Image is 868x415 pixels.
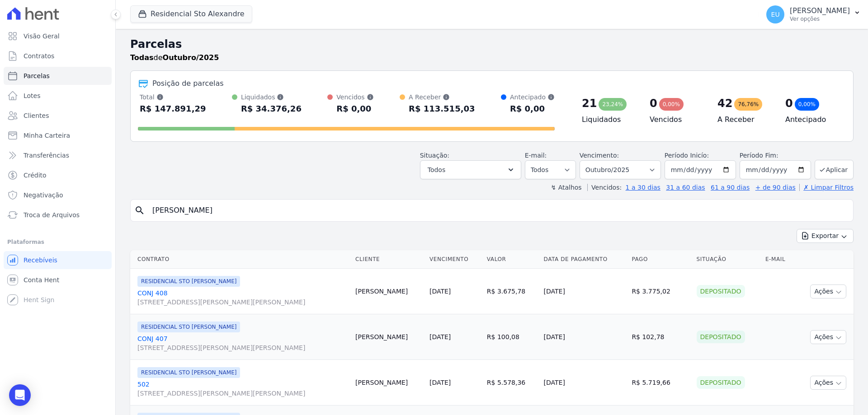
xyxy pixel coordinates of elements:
[24,91,41,100] span: Lotes
[137,334,348,352] a: CONJ 407[STREET_ADDRESS][PERSON_NAME][PERSON_NAME]
[582,114,635,125] h4: Liquidados
[426,250,483,269] th: Vencimento
[4,47,112,65] a: Contratos
[137,389,348,398] span: [STREET_ADDRESS][PERSON_NAME][PERSON_NAME]
[810,330,846,344] button: Ações
[510,102,555,116] div: R$ 0,00
[628,250,693,269] th: Pago
[352,269,426,314] td: [PERSON_NAME]
[4,166,112,184] a: Crédito
[130,53,154,62] strong: Todas
[241,93,302,102] div: Liquidados
[540,250,628,269] th: Data de Pagamento
[540,360,628,406] td: [DATE]
[4,67,112,85] a: Parcelas
[4,146,112,164] a: Transferências
[409,93,475,102] div: A Receber
[483,250,540,269] th: Valor
[163,53,219,62] strong: Outubro/2025
[24,51,54,61] span: Contratos
[429,379,451,386] a: [DATE]
[785,114,839,125] h4: Antecipado
[580,152,619,159] label: Vencimento:
[130,52,219,63] p: de
[4,27,112,45] a: Visão Geral
[24,171,47,180] span: Crédito
[599,98,627,111] div: 23,24%
[130,36,854,52] h2: Parcelas
[659,98,684,111] div: 0,00%
[628,269,693,314] td: R$ 3.775,02
[24,32,60,41] span: Visão Geral
[24,256,57,265] span: Recebíveis
[666,184,705,191] a: 31 a 60 dias
[525,152,547,159] label: E-mail:
[429,333,451,340] a: [DATE]
[336,93,373,102] div: Vencidos
[693,250,762,269] th: Situação
[483,269,540,314] td: R$ 3.675,78
[540,314,628,360] td: [DATE]
[483,314,540,360] td: R$ 100,08
[759,2,868,27] button: EU [PERSON_NAME] Ver opções
[336,102,373,116] div: R$ 0,00
[137,276,240,287] span: RESIDENCIAL STO [PERSON_NAME]
[352,360,426,406] td: [PERSON_NAME]
[734,98,762,111] div: 76,76%
[24,111,49,120] span: Clientes
[540,269,628,314] td: [DATE]
[420,160,521,179] button: Todos
[137,298,348,307] span: [STREET_ADDRESS][PERSON_NAME][PERSON_NAME]
[626,184,660,191] a: 1 a 30 dias
[130,250,352,269] th: Contrato
[795,98,819,111] div: 0,00%
[409,102,475,116] div: R$ 113.515,03
[510,93,555,102] div: Antecipado
[24,275,59,284] span: Conta Hent
[4,87,112,105] a: Lotes
[137,289,348,307] a: CONJ 408[STREET_ADDRESS][PERSON_NAME][PERSON_NAME]
[420,152,449,159] label: Situação:
[697,331,745,343] div: Depositado
[9,384,31,406] div: Open Intercom Messenger
[815,160,854,179] button: Aplicar
[352,250,426,269] th: Cliente
[7,237,108,247] div: Plataformas
[697,376,745,389] div: Depositado
[241,102,302,116] div: R$ 34.376,26
[137,367,240,378] span: RESIDENCIAL STO [PERSON_NAME]
[790,6,850,15] p: [PERSON_NAME]
[428,164,445,175] span: Todos
[152,78,224,89] div: Posição de parcelas
[137,322,240,332] span: RESIDENCIAL STO [PERSON_NAME]
[697,285,745,298] div: Depositado
[551,184,581,191] label: ↯ Atalhos
[717,114,771,125] h4: A Receber
[429,288,451,295] a: [DATE]
[797,229,854,243] button: Exportar
[24,191,63,200] span: Negativação
[147,201,849,219] input: Buscar por nome do lote ou do cliente
[24,71,50,80] span: Parcelas
[740,151,811,160] label: Período Fim:
[483,360,540,406] td: R$ 5.578,36
[771,11,780,18] span: EU
[137,380,348,398] a: 502[STREET_ADDRESS][PERSON_NAME][PERSON_NAME]
[711,184,750,191] a: 61 a 90 dias
[810,376,846,390] button: Ações
[790,15,850,23] p: Ver opções
[137,343,348,352] span: [STREET_ADDRESS][PERSON_NAME][PERSON_NAME]
[650,96,657,111] div: 0
[587,184,622,191] label: Vencidos:
[140,102,206,116] div: R$ 147.891,29
[4,271,112,289] a: Conta Hent
[755,184,796,191] a: + de 90 dias
[665,152,709,159] label: Período Inicío:
[24,210,80,219] span: Troca de Arquivos
[130,5,252,23] button: Residencial Sto Alexandre
[140,93,206,102] div: Total
[134,205,145,216] i: search
[799,184,854,191] a: ✗ Limpar Filtros
[4,126,112,145] a: Minha Carteira
[4,186,112,204] a: Negativação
